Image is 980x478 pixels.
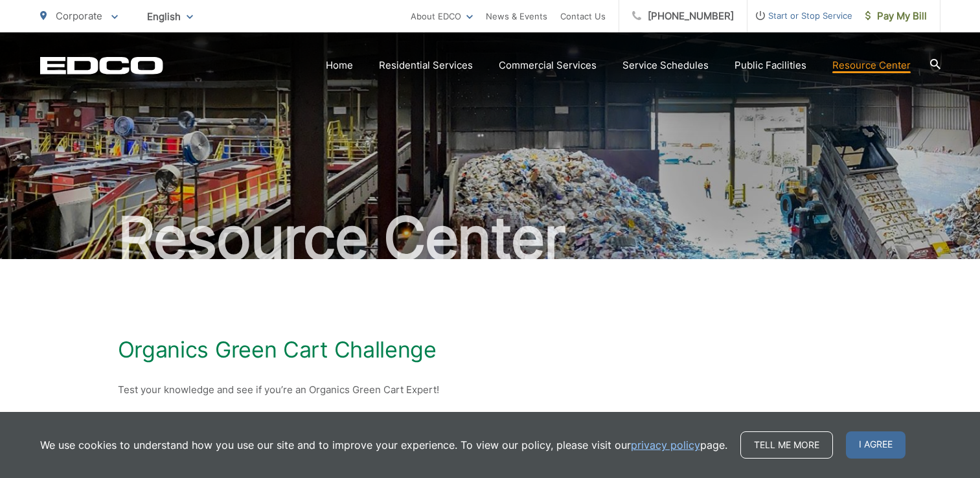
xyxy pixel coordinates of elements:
[40,56,163,74] a: EDCD logo. Return to the homepage.
[40,206,940,271] h2: Resource Center
[137,5,203,28] span: English
[832,58,911,73] a: Resource Center
[118,337,863,363] h1: Organics Green Cart Challenge
[735,58,806,73] a: Public Facilities
[631,437,700,453] a: privacy policy
[486,8,547,24] a: News & Events
[326,58,353,73] a: Home
[740,431,833,459] a: Tell me more
[865,8,927,24] span: Pay My Bill
[846,431,906,459] span: I agree
[499,58,597,73] a: Commercial Services
[118,382,863,398] p: Test your knowledge and see if you’re an Organics Green Cart Expert!
[411,8,473,24] a: About EDCO
[560,8,606,24] a: Contact Us
[622,58,709,73] a: Service Schedules
[40,437,727,453] p: We use cookies to understand how you use our site and to improve your experience. To view our pol...
[56,10,102,22] span: Corporate
[379,58,473,73] a: Residential Services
